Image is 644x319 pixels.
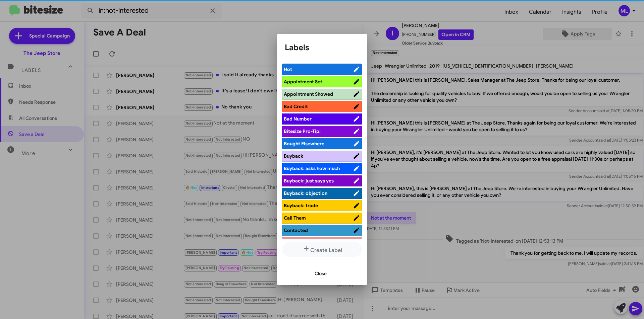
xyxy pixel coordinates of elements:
[284,116,312,122] span: Bad Number
[284,178,334,184] span: Buyback: just says yes
[315,267,327,280] span: Close
[284,91,333,97] span: Appointment Showed
[284,79,322,85] span: Appointment Set
[284,190,327,196] span: Buyback: objection
[309,267,332,280] button: Close
[284,66,292,72] span: Hot
[284,203,318,209] span: Buyback: trade
[284,227,308,233] span: Contacted
[284,215,306,221] span: Call Them
[284,103,308,109] span: Bad Credit
[284,153,303,159] span: Buyback
[284,128,321,134] span: Bitesize Pro-Tip!
[284,165,340,171] span: Buyback: asks how much
[285,42,359,53] h1: Labels
[284,141,324,147] span: Bought Elsewhere
[282,242,362,257] button: Create Label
